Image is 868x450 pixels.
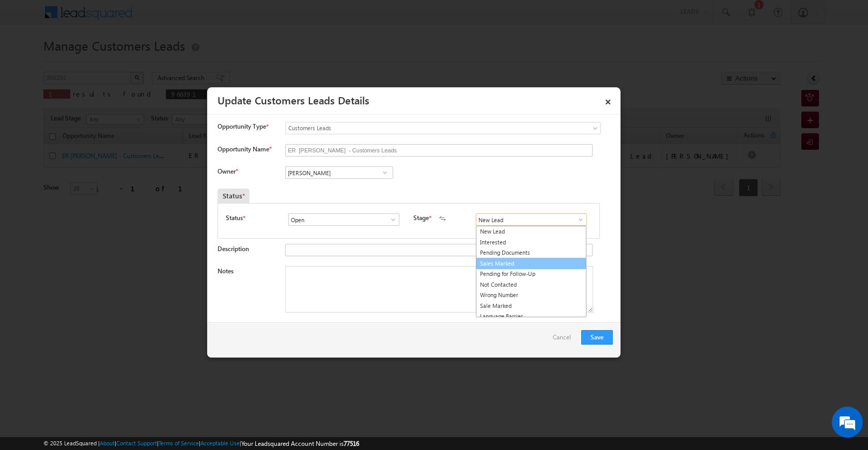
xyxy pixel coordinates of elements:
[200,440,240,446] a: Acceptable Use
[218,92,369,107] a: Update Customers Leads Details
[581,330,613,345] button: Save
[384,214,397,225] a: Show All Items
[218,245,249,253] label: Description
[476,226,586,237] a: New Lead
[476,213,587,226] input: Type to Search
[286,123,559,133] span: Customers Leads
[218,189,250,203] div: Status
[285,166,393,179] input: Type to Search
[43,439,359,448] span: © 2025 LeadSquared | | | | |
[241,440,359,447] span: Your Leadsquared Account Number is
[54,54,174,68] div: Chat with us now
[169,5,194,30] div: Minimize live chat window
[13,96,189,309] textarea: Type your message and hit 'Enter'
[226,213,243,223] label: Status
[476,237,586,248] a: Interested
[218,167,238,175] label: Owner
[288,213,399,226] input: Type to Search
[476,280,586,290] a: Not Contacted
[571,214,584,225] a: Show All Items
[599,91,617,109] a: ×
[476,290,586,301] a: Wrong Number
[18,54,43,68] img: d_60004797649_company_0_60004797649
[476,311,586,322] a: Language Barrier
[476,247,586,258] a: Pending Documents
[476,258,586,270] a: Sales Marked
[378,167,391,178] a: Show All Items
[116,440,157,446] a: Contact Support
[476,269,586,280] a: Pending for Follow-Up
[141,318,188,332] em: Start Chat
[344,440,359,447] span: 77516
[218,122,266,131] span: Opportunity Type
[476,301,586,312] a: Sale Marked
[218,145,271,153] label: Opportunity Name
[553,330,576,350] a: Cancel
[100,440,115,446] a: About
[413,213,429,223] label: Stage
[159,440,199,446] a: Terms of Service
[218,267,234,275] label: Notes
[285,122,601,134] a: Customers Leads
